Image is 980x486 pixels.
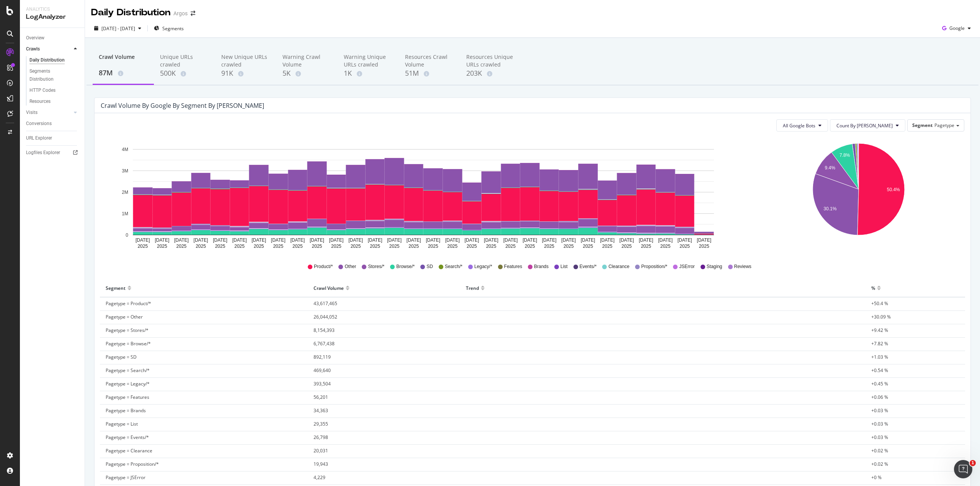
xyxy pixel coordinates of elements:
[314,282,344,294] div: Crawl Volume
[312,244,322,249] text: 2025
[99,53,148,68] div: Crawl Volume
[699,244,709,249] text: 2025
[602,244,612,249] text: 2025
[389,244,400,249] text: 2025
[101,25,135,32] span: [DATE] - [DATE]
[122,211,128,216] text: 1M
[754,138,963,252] svg: A chart.
[106,327,149,333] span: Pagetype = Stores/*
[426,263,433,270] span: SD
[445,263,462,270] span: Search/*
[314,263,333,270] span: Product/*
[213,237,227,243] text: [DATE]
[221,53,270,68] div: New Unique URLs crawled
[106,447,152,454] span: Pagetype = Clearance
[619,237,634,243] text: [DATE]
[344,68,393,78] div: 1K
[622,244,632,249] text: 2025
[426,237,440,243] text: [DATE]
[466,53,515,68] div: Resources Unique URLs crawled
[29,56,65,64] div: Daily Distribution
[871,474,882,481] span: +0 %
[368,263,384,270] span: Stores/*
[91,6,170,19] div: Daily Distribution
[525,244,535,249] text: 2025
[560,263,568,270] span: List
[271,237,286,243] text: [DATE]
[221,68,270,78] div: 91K
[534,263,549,270] span: Brands
[561,237,576,243] text: [DATE]
[160,68,209,78] div: 500K
[466,68,515,78] div: 203K
[26,149,79,157] a: Logfiles Explorer
[871,354,888,360] span: +1.03 %
[26,34,79,42] a: Overview
[465,237,479,243] text: [DATE]
[405,68,454,78] div: 51M
[329,237,344,243] text: [DATE]
[871,314,891,320] span: +30.09 %
[331,244,341,249] text: 2025
[314,380,331,387] span: 393,504
[776,119,828,132] button: All Google Bots
[314,367,331,374] span: 469,640
[351,244,361,249] text: 2025
[912,122,933,128] span: Segment
[600,237,614,243] text: [DATE]
[29,98,51,106] div: Resources
[544,244,554,249] text: 2025
[314,407,328,414] span: 34,363
[26,34,44,42] div: Overview
[106,282,126,294] div: Segment
[29,98,79,106] a: Resources
[581,237,595,243] text: [DATE]
[26,45,40,53] div: Crawls
[871,327,888,333] span: +9.42 %
[970,460,976,466] span: 1
[314,354,331,360] span: 892,119
[273,244,283,249] text: 2025
[407,237,421,243] text: [DATE]
[314,421,328,427] span: 29,355
[871,461,888,467] span: +0.02 %
[783,122,815,129] span: All Google Bots
[949,25,965,31] span: Google
[608,263,629,270] span: Clearance
[26,109,72,117] a: Visits
[314,461,328,467] span: 19,943
[871,394,888,400] span: +0.06 %
[106,354,137,360] span: Pagetype = SD
[408,244,419,249] text: 2025
[641,263,667,270] span: Proposition/*
[26,120,52,128] div: Conversions
[283,53,332,68] div: Warning Crawl Volume
[310,237,324,243] text: [DATE]
[176,244,187,249] text: 2025
[137,244,148,249] text: 2025
[174,237,189,243] text: [DATE]
[344,53,393,68] div: Warning Unique URLs crawled
[106,367,150,374] span: Pagetype = Search/*
[126,232,128,238] text: 0
[314,434,328,440] span: 26,798
[26,149,60,157] div: Logfiles Explorer
[825,165,836,171] text: 9.4%
[871,407,888,414] span: +0.03 %
[26,134,79,142] a: URL Explorer
[660,244,671,249] text: 2025
[954,460,972,478] iframe: Intercom live chat
[474,263,492,270] span: Legacy/*
[505,244,516,249] text: 2025
[466,282,479,294] div: Trend
[823,206,836,212] text: 30.1%
[484,237,498,243] text: [DATE]
[503,237,518,243] text: [DATE]
[252,237,266,243] text: [DATE]
[194,237,208,243] text: [DATE]
[283,68,332,78] div: 5K
[215,244,225,249] text: 2025
[871,380,888,387] span: +0.45 %
[122,190,128,195] text: 2M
